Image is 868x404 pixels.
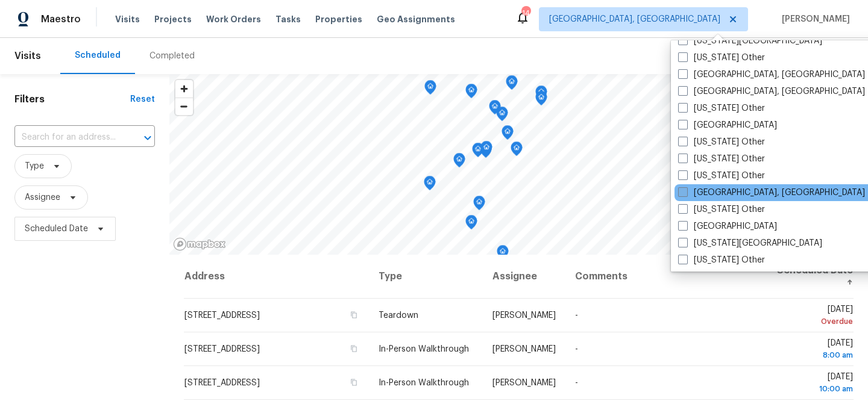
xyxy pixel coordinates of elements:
[130,93,155,105] div: Reset
[424,80,436,99] div: Map marker
[424,176,436,194] div: Map marker
[678,136,765,148] label: [US_STATE] Other
[379,379,469,387] span: In-Person Walkthrough
[348,377,359,388] button: Copy Address
[472,143,484,161] div: Map marker
[169,74,848,255] canvas: Map
[14,43,41,69] span: Visits
[777,13,850,25] span: [PERSON_NAME]
[535,91,547,110] div: Map marker
[565,255,766,299] th: Comments
[184,311,260,320] span: [STREET_ADDRESS]
[25,223,88,235] span: Scheduled Date
[154,13,192,25] span: Projects
[115,13,140,25] span: Visits
[678,85,865,98] label: [GEOGRAPHIC_DATA], [GEOGRAPHIC_DATA]
[379,311,418,320] span: Teardown
[25,160,44,172] span: Type
[149,50,195,62] div: Completed
[175,98,193,115] span: Zoom out
[377,13,455,25] span: Geo Assignments
[678,52,765,64] label: [US_STATE] Other
[489,100,501,119] div: Map marker
[678,254,765,266] label: [US_STATE] Other
[678,237,822,249] label: [US_STATE][GEOGRAPHIC_DATA]
[678,69,865,81] label: [GEOGRAPHIC_DATA], [GEOGRAPHIC_DATA]
[492,311,556,320] span: [PERSON_NAME]
[678,204,765,216] label: [US_STATE] Other
[369,255,483,299] th: Type
[465,215,477,234] div: Map marker
[767,255,854,299] th: Scheduled Date ↑
[492,345,556,353] span: [PERSON_NAME]
[206,13,261,25] span: Work Orders
[173,237,226,251] a: Mapbox homepage
[776,339,853,361] span: [DATE]
[75,49,121,61] div: Scheduled
[502,125,514,144] div: Map marker
[25,191,60,204] span: Assignee
[275,15,301,23] span: Tasks
[776,349,853,361] div: 8:00 am
[379,345,469,353] span: In-Person Walkthrough
[575,379,578,387] span: -
[776,315,853,328] div: Overdue
[175,98,193,115] button: Zoom out
[496,107,508,125] div: Map marker
[776,305,853,328] span: [DATE]
[480,141,492,160] div: Map marker
[506,75,518,94] div: Map marker
[776,383,853,395] div: 10:00 am
[184,379,260,387] span: [STREET_ADDRESS]
[348,309,359,320] button: Copy Address
[535,85,547,104] div: Map marker
[465,84,477,102] div: Map marker
[678,220,777,232] label: [GEOGRAPHIC_DATA]
[184,255,369,299] th: Address
[41,13,81,25] span: Maestro
[14,93,130,105] h1: Filters
[315,13,362,25] span: Properties
[549,13,720,25] span: [GEOGRAPHIC_DATA], [GEOGRAPHIC_DATA]
[453,153,465,172] div: Map marker
[139,129,156,146] button: Open
[678,170,765,182] label: [US_STATE] Other
[175,80,193,98] button: Zoom in
[678,187,865,199] label: [GEOGRAPHIC_DATA], [GEOGRAPHIC_DATA]
[492,379,556,387] span: [PERSON_NAME]
[521,7,530,19] div: 14
[348,343,359,354] button: Copy Address
[575,311,578,320] span: -
[678,119,777,131] label: [GEOGRAPHIC_DATA]
[575,345,578,353] span: -
[511,141,523,160] div: Map marker
[14,128,121,147] input: Search for an address...
[497,245,509,264] div: Map marker
[473,196,485,214] div: Map marker
[483,255,565,299] th: Assignee
[184,345,260,353] span: [STREET_ADDRESS]
[678,35,822,47] label: [US_STATE][GEOGRAPHIC_DATA]
[678,271,765,283] label: [US_STATE] Other
[776,373,853,395] span: [DATE]
[678,153,765,165] label: [US_STATE] Other
[678,102,765,114] label: [US_STATE] Other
